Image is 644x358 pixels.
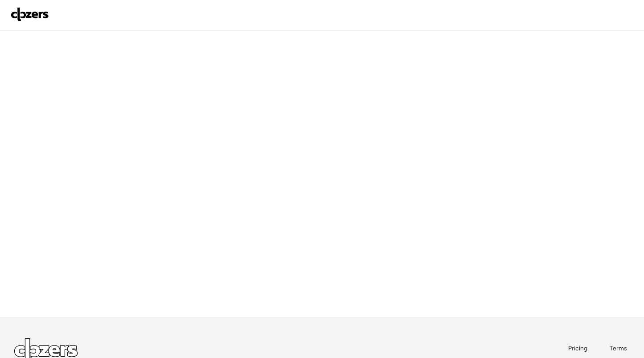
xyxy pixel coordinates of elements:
[568,344,588,353] a: Pricing
[568,345,587,352] span: Pricing
[610,345,627,352] span: Terms
[11,7,49,21] img: Logo
[610,344,630,353] a: Terms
